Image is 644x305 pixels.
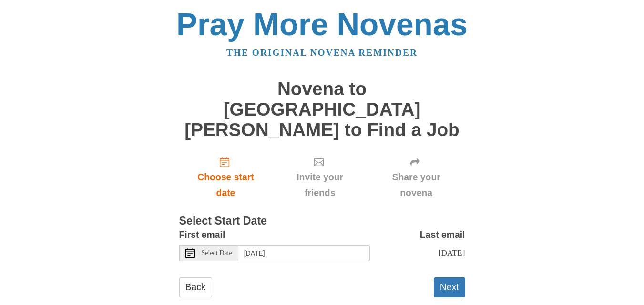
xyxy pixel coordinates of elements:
[179,277,212,297] a: Back
[377,169,456,201] span: Share your novena
[179,149,273,206] a: Choose start date
[438,248,465,257] span: [DATE]
[226,48,418,58] a: The original novena reminder
[176,7,468,42] a: Pray More Novenas
[420,227,465,243] label: Last email
[179,79,465,140] h1: Novena to [GEOGRAPHIC_DATA][PERSON_NAME] to Find a Job
[282,169,358,201] span: Invite your friends
[434,277,465,297] button: Next
[189,169,263,201] span: Choose start date
[272,149,367,206] div: Click "Next" to confirm your start date first.
[179,227,225,243] label: First email
[368,149,465,206] div: Click "Next" to confirm your start date first.
[179,215,465,227] h3: Select Start Date
[202,250,232,256] span: Select Date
